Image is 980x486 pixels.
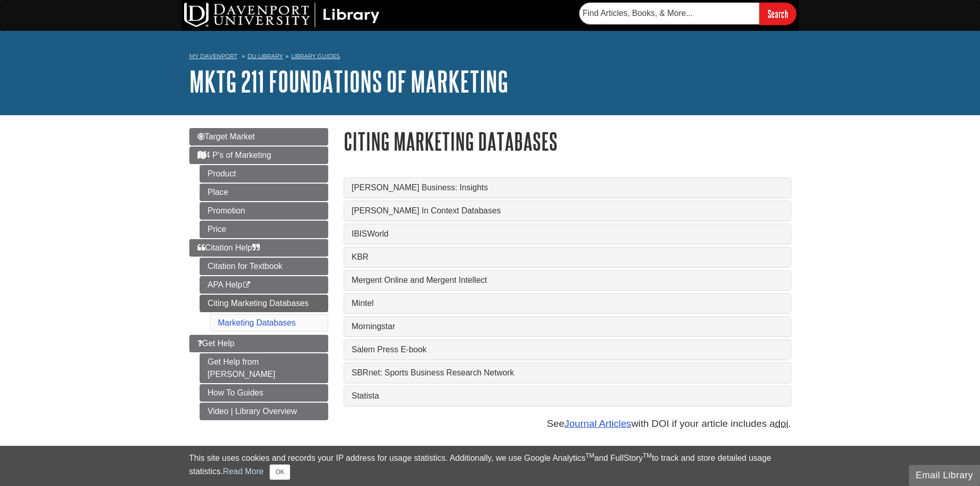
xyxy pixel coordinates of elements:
a: 4 P's of Marketing [189,147,328,164]
a: [PERSON_NAME] Business: Insights [352,183,783,192]
a: How To Guides [200,384,328,402]
a: Marketing Databases [218,318,296,327]
span: Get Help [198,339,235,348]
span: Citation Help [198,243,260,252]
button: Close [270,464,290,480]
a: Mergent Online and Mergent Intellect [352,276,783,285]
span: 4 P's of Marketing [198,151,272,159]
img: DU Library [184,3,380,27]
form: Searches DU Library's articles, books, and more [579,3,796,25]
a: Product [200,165,328,183]
a: Statista [352,391,783,401]
a: MKTG 211 Foundations of Marketing [189,65,508,97]
a: Morningstar [352,322,783,331]
a: DU Library [247,52,283,60]
a: [PERSON_NAME] In Context Databases [352,206,783,215]
a: Place [200,184,328,201]
a: Target Market [189,128,328,146]
a: Mintel [352,299,783,308]
button: Email Library [909,465,980,486]
a: Read More [223,467,263,476]
div: Guide Page Menu [189,128,328,420]
input: Find Articles, Books, & More... [579,3,759,24]
div: This site uses cookies and records your IP address for usage statistics. Additionally, we use Goo... [189,452,791,480]
abbr: digital object identifier such as 10.1177/‌1032373210373619 [775,418,789,429]
a: Journal Articles [564,418,631,429]
a: Promotion [200,202,328,220]
p: See with DOI if your article includes a . [344,417,791,431]
a: Salem Press E-book [352,345,783,354]
a: My Davenport [189,52,237,61]
a: Get Help from [PERSON_NAME] [200,353,328,383]
a: APA Help [200,276,328,294]
input: Search [759,3,796,25]
i: This link opens in a new window [242,282,251,289]
a: SBRnet: Sports Business Research Network [352,368,783,377]
a: IBISWorld [352,229,783,239]
a: Price [200,221,328,238]
a: Citation Help [189,239,328,257]
a: Citation for Textbook [200,258,328,275]
a: Get Help [189,335,328,352]
a: Video | Library Overview [200,403,328,420]
h1: Citing Marketing Databases [344,128,791,154]
a: Library Guides [291,52,340,60]
span: Target Market [198,132,255,141]
nav: breadcrumb [189,49,791,66]
a: Citing Marketing Databases [200,295,328,312]
a: KBR [352,253,783,262]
